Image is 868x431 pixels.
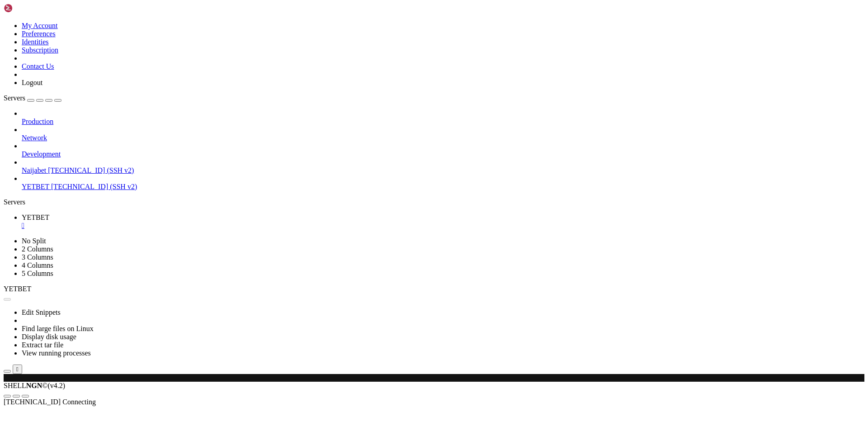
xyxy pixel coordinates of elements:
span: Production [22,118,53,125]
a: YETBET [22,213,864,230]
a: 4 Columns [22,261,53,269]
span: Network [22,134,47,142]
a: 3 Columns [22,253,53,261]
span: [TECHNICAL_ID] (SSH v2) [51,183,137,190]
li: Network [22,126,864,142]
div: Servers [4,198,864,206]
a: Display disk usage [22,333,76,341]
a: Preferences [22,30,56,38]
a: Servers [4,94,61,102]
a: Extract tar file [22,341,63,349]
a: Subscription [22,46,58,54]
a: Naijabet [TECHNICAL_ID] (SSH v2) [22,166,864,175]
button:  [13,365,22,374]
span: Development [22,150,61,158]
a: Edit Snippets [22,308,61,316]
span: YETBET [22,213,49,221]
a: YETBET [TECHNICAL_ID] (SSH v2) [22,183,864,191]
span: [TECHNICAL_ID] (SSH v2) [48,166,134,174]
a: No Split [22,237,46,245]
span: YETBET [22,183,49,190]
a: Network [22,134,864,142]
a: My Account [22,22,58,29]
a:  [22,222,864,230]
li: Naijabet [TECHNICAL_ID] (SSH v2) [22,158,864,175]
div:  [16,366,19,373]
a: Identities [22,38,49,46]
a: 5 Columns [22,270,53,277]
a: Contact Us [22,62,54,70]
a: Logout [22,79,42,86]
li: YETBET [TECHNICAL_ID] (SSH v2) [22,175,864,191]
li: Development [22,142,864,158]
a: Find large files on Linux [22,325,94,332]
li: Production [22,109,864,126]
a: Production [22,118,864,126]
span: Servers [4,94,25,102]
img: Shellngn [4,4,56,13]
a: Development [22,150,864,158]
a: 2 Columns [22,245,53,253]
span: Naijabet [22,166,46,174]
span: YETBET [4,285,31,293]
a: View running processes [22,349,91,357]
